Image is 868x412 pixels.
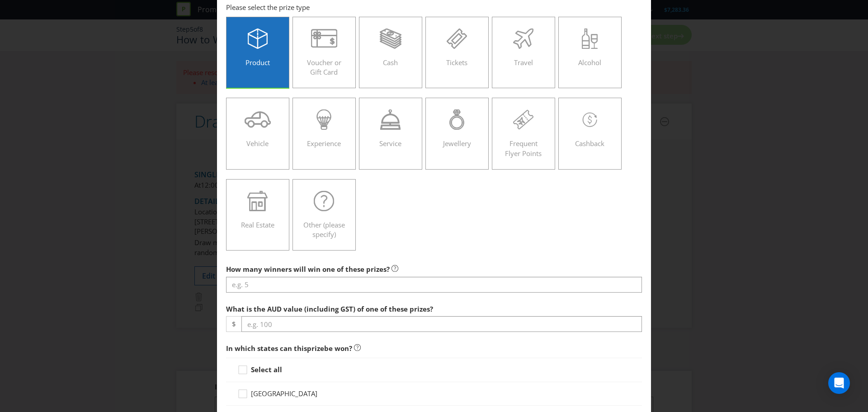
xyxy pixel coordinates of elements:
[578,58,601,67] span: Alcohol
[505,139,542,157] span: Frequent Flyer Points
[226,344,278,353] span: In which states
[251,389,317,398] span: [GEOGRAPHIC_DATA]
[246,139,269,148] span: Vehicle
[280,344,307,353] span: can this
[828,372,850,394] div: Open Intercom Messenger
[226,304,433,313] span: What is the AUD value (including GST) of one of these prizes?
[575,139,604,148] span: Cashback
[446,58,467,67] span: Tickets
[251,365,282,374] strong: Select all
[383,58,398,67] span: Cash
[241,220,274,229] span: Real Estate
[303,220,345,239] span: Other (please specify)
[226,277,642,293] input: e.g. 5
[443,139,471,148] span: Jewellery
[324,344,352,353] span: be won?
[245,58,270,67] span: Product
[307,58,341,76] span: Voucher or Gift Card
[307,139,341,148] span: Experience
[514,58,533,67] span: Travel
[379,139,401,148] span: Service
[241,316,642,332] input: e.g. 100
[226,265,390,274] span: How many winners will win one of these prizes?
[307,344,324,353] span: prize
[226,3,310,12] span: Please select the prize type
[226,316,241,332] span: $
